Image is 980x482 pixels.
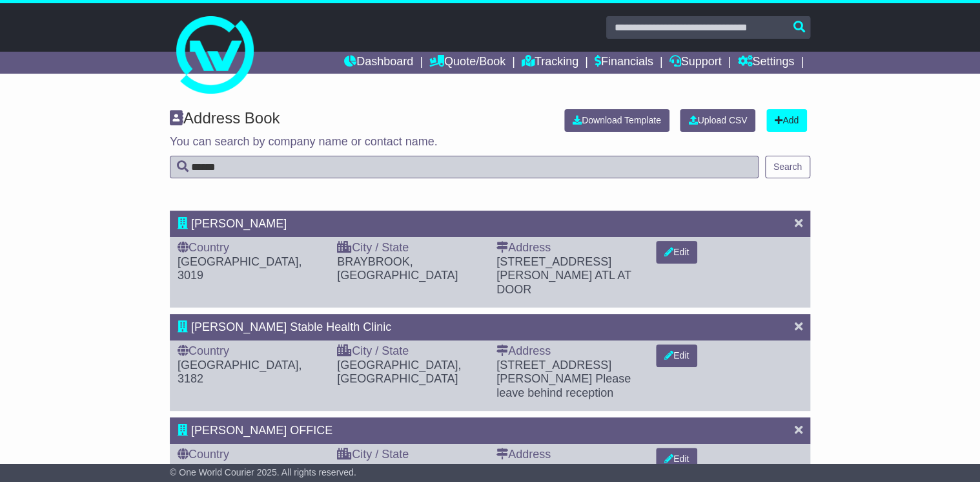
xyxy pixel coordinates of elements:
div: City / State [337,344,484,359]
span: [PERSON_NAME] OFFICE [191,424,332,437]
a: Support [669,52,722,74]
div: Address [496,448,643,462]
div: Address Book [163,109,555,132]
span: [STREET_ADDRESS] [496,462,611,475]
a: Tracking [522,52,578,74]
button: Edit [656,344,697,367]
span: ATL AT DOOR [496,269,631,296]
a: Quote/Book [429,52,505,74]
a: Settings [737,52,794,74]
span: [PERSON_NAME] [191,217,287,230]
span: [GEOGRAPHIC_DATA], 3019 [178,255,301,282]
div: City / State [337,448,484,462]
div: Country [178,448,324,462]
span: [STREET_ADDRESS][PERSON_NAME] [496,359,611,386]
span: [GEOGRAPHIC_DATA], [GEOGRAPHIC_DATA] [337,359,461,386]
button: Edit [656,241,697,264]
span: © One World Courier 2025. All rights reserved. [170,467,356,477]
a: Add [766,109,807,132]
div: Country [178,344,324,359]
a: Upload CSV [680,109,755,132]
a: Financials [595,52,653,74]
button: Edit [656,448,697,470]
button: Search [765,156,810,178]
div: Country [178,241,324,255]
a: Dashboard [344,52,413,74]
span: [GEOGRAPHIC_DATA], 3182 [178,359,301,386]
span: [STREET_ADDRESS][PERSON_NAME] [496,255,611,282]
a: Download Template [564,109,669,132]
div: Address [496,344,643,359]
div: City / State [337,241,484,255]
span: [PERSON_NAME] Stable Health Clinic [191,320,391,333]
p: You can search by company name or contact name. [170,135,810,149]
span: BRAYBROOK, [GEOGRAPHIC_DATA] [337,255,458,282]
span: Please leave behind reception [496,372,631,399]
div: Address [496,241,643,255]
